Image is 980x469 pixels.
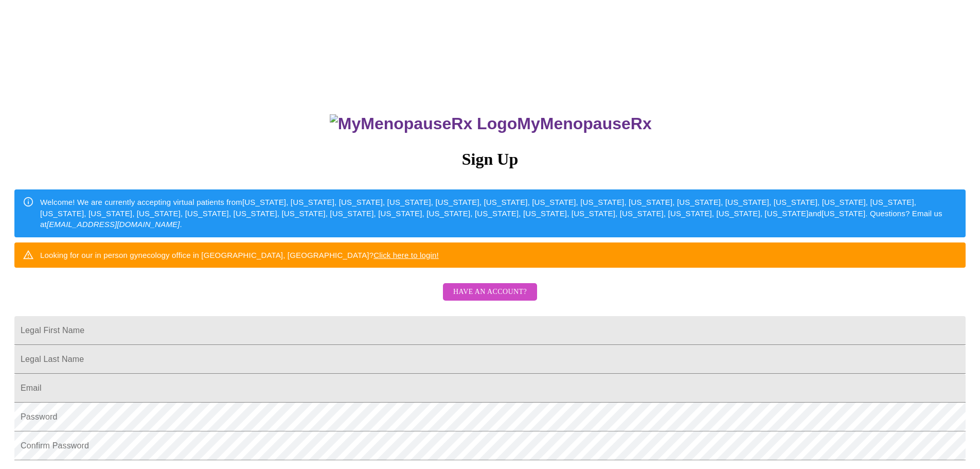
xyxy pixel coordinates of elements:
h3: MyMenopauseRx [16,114,966,133]
a: Click here to login! [373,251,439,259]
div: Looking for our in person gynecology office in [GEOGRAPHIC_DATA], [GEOGRAPHIC_DATA]? [40,246,439,265]
span: Have an account? [453,286,527,299]
div: Welcome! We are currently accepting virtual patients from [US_STATE], [US_STATE], [US_STATE], [US... [40,193,957,234]
a: Have an account? [440,294,540,303]
em: [EMAIL_ADDRESS][DOMAIN_NAME] [47,220,180,229]
h3: Sign Up [14,150,966,169]
img: MyMenopauseRx Logo [330,114,517,133]
button: Have an account? [443,283,537,301]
